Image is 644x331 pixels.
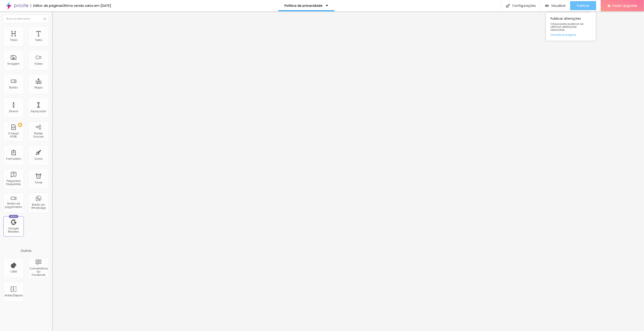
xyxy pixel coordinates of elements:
[7,62,20,65] div: Imagem
[10,270,17,273] div: CRM
[5,202,22,209] div: Botão de pagamento
[5,132,22,138] div: Código HTML
[35,157,43,160] div: Ícone
[6,157,21,160] div: Formulário
[613,4,637,7] span: Fazer Upgrade
[10,86,18,89] div: Botão
[62,4,111,7] div: Última versão salva em [DATE]
[5,227,22,233] div: Google Reviews
[35,181,42,184] div: Timer
[31,4,62,7] div: Editor de páginas
[550,22,591,31] span: Clique para publicar as ultimas alterações reaizadas
[570,1,596,10] button: Publicar
[546,12,596,41] div: Publicar alterações
[52,11,644,331] iframe: Editor
[35,38,42,42] div: Texto
[3,15,49,23] input: Buscar elemento
[506,4,510,8] img: Icone
[284,4,322,7] p: Politica de privacidade
[5,179,22,186] div: Perguntas frequentes
[577,4,589,7] span: Publicar
[9,110,18,113] div: Divisor
[10,38,17,42] div: Título
[551,4,566,7] span: Visualizar
[9,215,19,218] div: Novo
[43,17,46,20] img: Icone
[29,203,47,210] div: Botão do WhatsApp
[541,1,570,10] button: Visualizar
[545,4,549,8] img: view-1.svg
[34,62,43,65] div: Vídeo
[5,294,22,297] div: Antes/Depois
[29,267,47,277] div: Comentários do Facebook
[550,33,591,36] a: Visualizar página
[29,132,47,138] div: Redes Sociais
[34,86,43,89] div: Mapa
[31,110,46,113] div: Espaçador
